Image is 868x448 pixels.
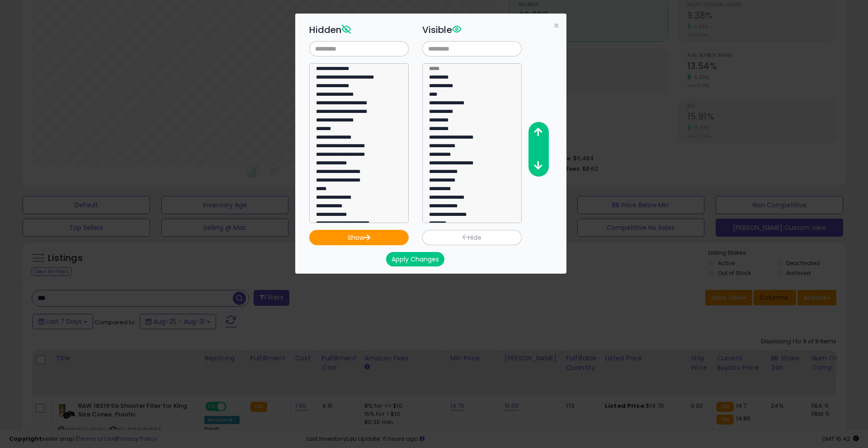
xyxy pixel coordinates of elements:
[422,23,522,37] h3: Visible
[309,230,409,245] button: Show
[422,230,522,245] button: Hide
[309,23,409,37] h3: Hidden
[386,252,444,266] button: Apply Changes
[553,19,559,32] span: ×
